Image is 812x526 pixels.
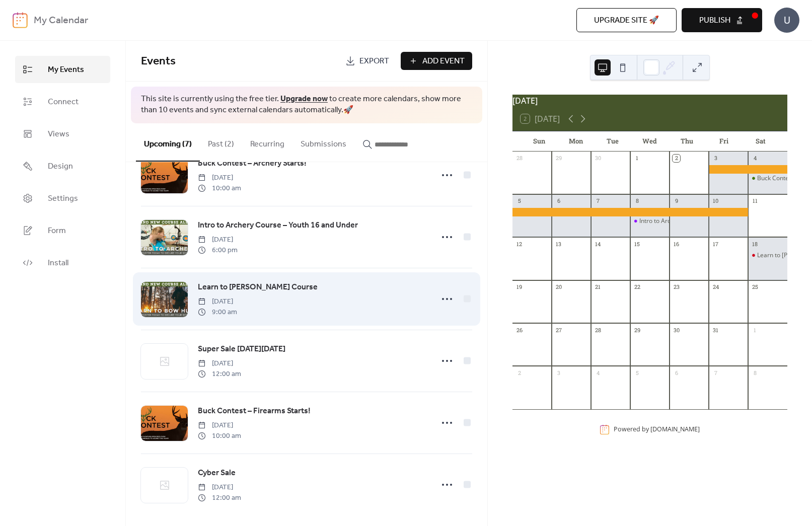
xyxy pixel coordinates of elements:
span: Cyber Sale [198,467,236,479]
div: 29 [633,326,641,334]
div: Buck Contest – Archery Starts! [748,174,787,183]
div: Fri [705,131,742,152]
div: Sat [743,131,779,152]
a: Connect [15,88,110,115]
div: 21 [594,283,602,291]
div: 23 [673,283,680,291]
a: Intro to Archery Course – Youth 16 and Under [198,219,358,232]
img: logo [13,12,28,28]
a: Form [15,217,110,244]
a: Views [15,120,110,147]
span: 6:00 pm [198,245,238,256]
div: 18 [751,240,759,248]
a: Export [338,52,397,70]
button: Past (2) [200,123,242,161]
div: Learn to Hunt Course [748,251,787,260]
div: 8 [633,197,641,205]
span: Add Event [422,55,465,67]
span: 12:00 am [198,369,241,380]
span: Settings [48,193,78,205]
a: Cyber Sale [198,467,236,480]
div: 15 [633,240,641,248]
div: 31 [712,326,719,334]
span: Events [141,50,176,72]
button: Publish [682,8,762,32]
button: Submissions [292,123,354,161]
span: Learn to [PERSON_NAME] Course [198,281,318,293]
span: 10:00 am [198,183,241,194]
span: Export [359,55,389,67]
div: 1 [633,155,641,162]
div: 19 [515,283,523,291]
div: 5 [515,197,523,205]
a: Buck Contest – Archery Starts! [198,157,307,170]
span: Form [48,225,66,237]
div: Mon [557,131,594,152]
div: 29 [555,155,562,162]
span: Upgrade site 🚀 [594,15,659,27]
div: Tue [595,131,631,152]
div: 3 [555,369,562,377]
div: 25 [751,283,759,291]
span: [DATE] [198,296,237,307]
button: Upgrade site 🚀 [576,8,677,32]
div: 24 [712,283,719,291]
div: 4 [751,155,759,162]
span: Publish [699,15,730,27]
span: This site is currently using the free tier. to create more calendars, show more than 10 events an... [141,94,472,116]
span: 9:00 am [198,307,237,318]
div: Powered by [614,425,700,434]
a: [DOMAIN_NAME] [650,425,700,434]
button: Add Event [401,52,472,70]
button: Upcoming (7) [136,123,200,162]
a: My Events [15,56,110,83]
button: Recurring [242,123,292,161]
span: Buck Contest – Archery Starts! [198,158,307,170]
a: Design [15,153,110,180]
span: Views [48,128,69,140]
span: Intro to Archery Course – Youth 16 and Under [198,219,358,232]
div: 12 [515,240,523,248]
b: My Calendar [34,11,88,30]
div: 5 [633,369,641,377]
span: Design [48,161,73,173]
div: 20 [555,283,562,291]
div: 14 [594,240,602,248]
div: 2 [673,155,680,162]
a: Buck Contest – Firearms Starts! [198,405,311,418]
div: 22 [633,283,641,291]
div: [DATE] [512,95,787,107]
div: 28 [594,326,602,334]
div: 11 [751,197,759,205]
div: 7 [594,197,602,205]
div: 6 [555,197,562,205]
a: Upgrade now [280,91,328,107]
div: 9 [673,197,680,205]
div: 17 [712,240,719,248]
div: Sun [521,131,557,152]
span: Connect [48,96,79,108]
div: Thu [669,131,705,152]
div: Muzzleloader Sale [709,165,787,174]
span: [DATE] [198,482,241,493]
a: Super Sale [DATE][DATE] [198,343,285,356]
div: 27 [555,326,562,334]
div: 1 [751,326,759,334]
span: [DATE] [198,173,241,183]
div: 8 [751,369,759,377]
span: My Events [48,64,84,76]
div: 6 [673,369,680,377]
span: Install [48,257,68,269]
div: Intro to Archery Course – Youth 16 and Under [630,217,670,226]
div: 13 [555,240,562,248]
span: 10:00 am [198,431,241,441]
a: Install [15,249,110,276]
div: 7 [712,369,719,377]
div: 28 [515,155,523,162]
span: [DATE] [198,420,241,431]
span: [DATE] [198,235,238,245]
a: Learn to [PERSON_NAME] Course [198,281,318,294]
